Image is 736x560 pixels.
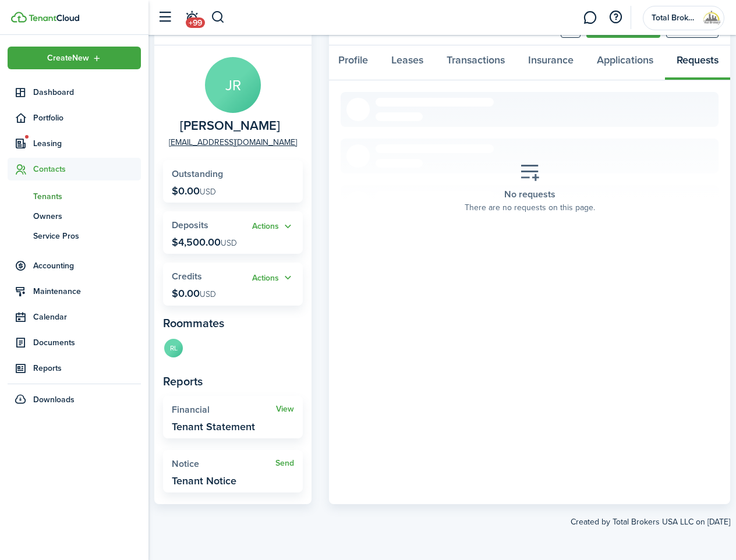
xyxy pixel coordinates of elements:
[180,119,280,133] span: Jensey Rivera
[33,210,141,222] span: Owners
[8,206,141,226] a: Owners
[211,8,225,27] button: Search
[33,285,141,297] span: Maintenance
[8,357,141,380] a: Reports
[380,45,435,80] a: Leases
[163,338,184,361] a: RL
[8,186,141,206] a: Tenants
[435,45,516,80] a: Transactions
[29,15,79,22] img: TenantCloud
[172,167,223,180] span: Outstanding
[205,57,261,113] avatar-text: JR
[252,271,294,285] button: Actions
[47,54,89,62] span: Create New
[163,373,303,390] panel-main-subtitle: Reports
[276,405,294,414] a: View
[33,137,141,150] span: Leasing
[172,459,275,469] widget-stats-title: Notice
[172,288,216,299] p: $0.00
[169,136,297,148] a: [EMAIL_ADDRESS][DOMAIN_NAME]
[33,260,141,272] span: Accounting
[11,12,27,23] img: TenantCloud
[703,9,721,27] img: Total Brokers USA LLC
[252,220,294,233] button: Actions
[172,405,276,415] widget-stats-title: Financial
[585,45,665,80] a: Applications
[33,311,141,323] span: Calendar
[33,163,141,175] span: Contacts
[275,459,294,468] a: Send
[172,185,216,197] p: $0.00
[652,14,698,22] span: Total Brokers USA LLC
[186,17,205,28] span: +99
[33,190,141,203] span: Tenants
[200,288,216,300] span: USD
[33,86,141,98] span: Dashboard
[8,226,141,246] a: Service Pros
[33,336,141,349] span: Documents
[164,339,183,357] avatar-text: RL
[33,112,141,124] span: Portfolio
[154,504,730,528] created-at: Created by Total Brokers USA LLC on [DATE]
[163,314,303,332] panel-main-subtitle: Roommates
[33,394,75,406] span: Downloads
[252,220,294,233] button: Open menu
[579,3,601,33] a: Messaging
[200,186,216,198] span: USD
[172,236,237,248] p: $4,500.00
[516,45,585,80] a: Insurance
[252,271,294,285] button: Open menu
[172,270,202,283] span: Credits
[181,3,203,33] a: Notifications
[154,6,176,29] button: Open sidebar
[8,81,141,104] a: Dashboard
[327,45,380,80] a: Profile
[33,362,141,374] span: Reports
[465,201,595,214] placeholder-description: There are no requests on this page.
[606,8,625,27] button: Open resource center
[504,187,555,201] placeholder-title: No requests
[172,475,236,487] widget-stats-description: Tenant Notice
[33,230,141,242] span: Service Pros
[8,47,141,69] button: Open menu
[172,421,255,433] widget-stats-description: Tenant Statement
[221,237,237,249] span: USD
[172,218,208,232] span: Deposits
